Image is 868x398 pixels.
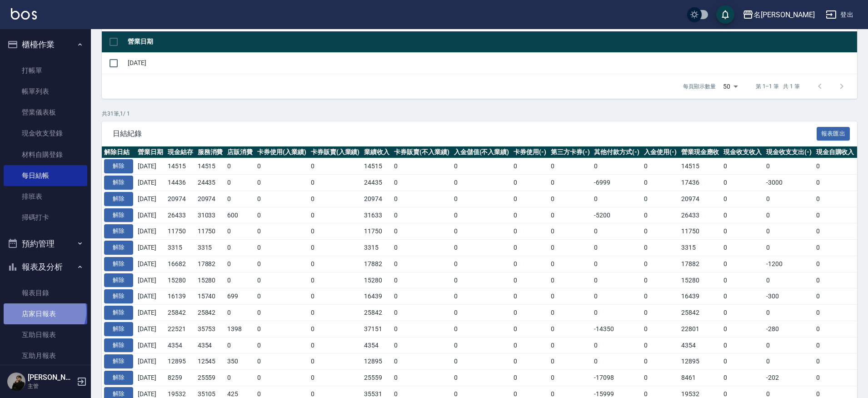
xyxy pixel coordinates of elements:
[679,240,722,256] td: 3315
[104,257,133,271] button: 解除
[165,370,195,386] td: 8259
[764,240,814,256] td: 0
[255,207,309,223] td: 0
[392,370,452,386] td: 0
[814,240,857,256] td: 0
[362,175,392,191] td: 24435
[642,288,679,305] td: 0
[309,337,362,353] td: 0
[135,305,165,321] td: [DATE]
[4,207,87,228] a: 掃碼打卡
[225,305,255,321] td: 0
[195,240,225,256] td: 3315
[549,240,592,256] td: 0
[452,337,512,353] td: 0
[679,353,722,370] td: 12895
[7,373,25,391] img: Person
[135,191,165,207] td: [DATE]
[165,337,195,353] td: 4354
[195,288,225,305] td: 15740
[511,272,549,288] td: 0
[165,158,195,175] td: 14515
[549,207,592,223] td: 0
[362,158,392,175] td: 14515
[28,373,74,382] h5: [PERSON_NAME]
[679,288,722,305] td: 16439
[165,207,195,223] td: 26433
[255,305,309,321] td: 0
[764,321,814,337] td: -280
[452,321,512,337] td: 0
[679,146,722,158] th: 營業現金應收
[104,371,133,385] button: 解除
[721,223,764,240] td: 0
[255,240,309,256] td: 0
[4,303,87,324] a: 店家日報表
[814,175,857,191] td: 0
[764,191,814,207] td: 0
[362,305,392,321] td: 25842
[642,353,679,370] td: 0
[104,338,133,353] button: 解除
[104,354,133,368] button: 解除
[392,158,452,175] td: 0
[511,146,549,158] th: 卡券使用(-)
[104,159,133,173] button: 解除
[362,146,392,158] th: 業績收入
[362,337,392,353] td: 4354
[392,191,452,207] td: 0
[392,305,452,321] td: 0
[195,256,225,272] td: 17882
[309,158,362,175] td: 0
[165,305,195,321] td: 25842
[104,306,133,320] button: 解除
[642,240,679,256] td: 0
[362,288,392,305] td: 16439
[165,175,195,191] td: 14436
[225,207,255,223] td: 600
[817,129,850,137] a: 報表匯出
[592,256,642,272] td: 0
[592,337,642,353] td: 0
[4,60,87,81] a: 打帳單
[452,256,512,272] td: 0
[511,288,549,305] td: 0
[549,353,592,370] td: 0
[592,288,642,305] td: 0
[511,305,549,321] td: 0
[452,146,512,158] th: 入金儲值(不入業績)
[392,272,452,288] td: 0
[452,207,512,223] td: 0
[4,232,87,256] button: 預約管理
[764,175,814,191] td: -3000
[135,256,165,272] td: [DATE]
[764,256,814,272] td: -1200
[28,382,74,390] p: 主管
[814,337,857,353] td: 0
[309,207,362,223] td: 0
[642,272,679,288] td: 0
[679,370,722,386] td: 8461
[255,191,309,207] td: 0
[592,370,642,386] td: -17098
[511,207,549,223] td: 0
[392,223,452,240] td: 0
[511,321,549,337] td: 0
[592,191,642,207] td: 0
[225,272,255,288] td: 0
[362,370,392,386] td: 25559
[4,33,87,56] button: 櫃檯作業
[642,191,679,207] td: 0
[165,240,195,256] td: 3315
[592,272,642,288] td: 0
[721,305,764,321] td: 0
[309,240,362,256] td: 0
[392,207,452,223] td: 0
[511,370,549,386] td: 0
[135,272,165,288] td: [DATE]
[721,175,764,191] td: 0
[309,321,362,337] td: 0
[452,158,512,175] td: 0
[362,207,392,223] td: 31633
[549,256,592,272] td: 0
